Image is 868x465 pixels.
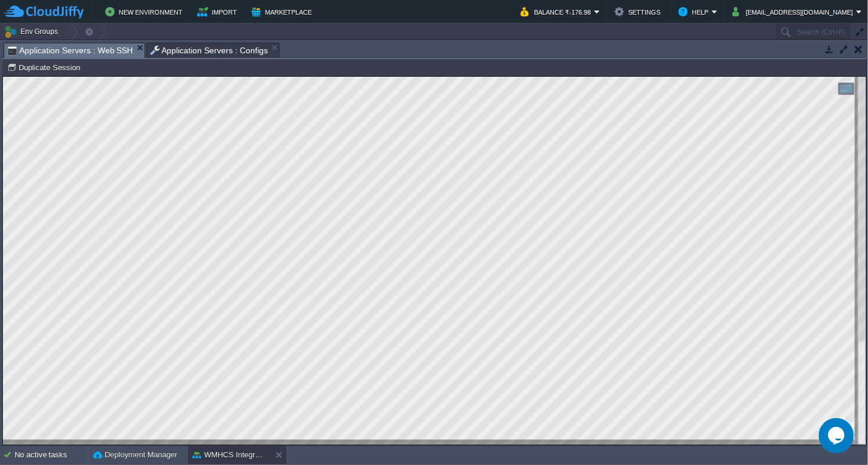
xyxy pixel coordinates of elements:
[197,5,241,19] button: Import
[8,43,133,58] span: Application Servers : Web SSH
[4,5,84,19] img: CloudJiffy
[819,418,856,453] iframe: chat widget
[105,5,186,19] button: New Environment
[192,449,266,461] button: WMHCS Integration
[521,5,594,19] button: Balance ₹-176.98
[150,43,268,57] span: Application Servers : Configs
[732,5,856,19] button: [EMAIL_ADDRESS][DOMAIN_NAME]
[252,5,315,19] button: Marketplace
[4,23,62,40] button: Env Groups
[615,5,664,19] button: Settings
[93,449,177,461] button: Deployment Manager
[7,62,84,73] button: Duplicate Session
[15,446,88,464] div: No active tasks
[678,5,712,19] button: Help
